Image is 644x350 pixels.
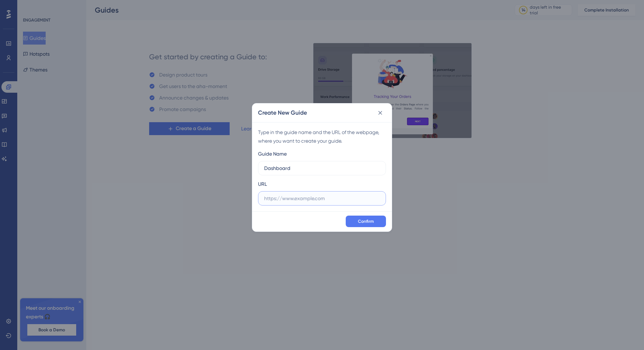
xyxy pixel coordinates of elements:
[358,218,374,224] span: Confirm
[258,149,287,158] div: Guide Name
[264,164,380,172] input: How to Create
[258,109,307,117] h2: Create New Guide
[258,180,267,188] div: URL
[264,194,380,202] input: https://www.example.com
[258,128,386,145] div: Type in the guide name and the URL of the webpage, where you want to create your guide.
